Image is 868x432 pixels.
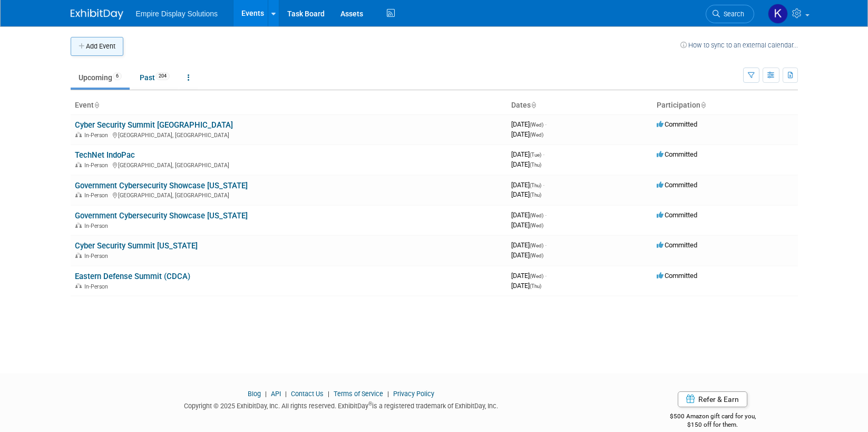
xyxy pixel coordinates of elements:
[530,253,543,258] span: (Wed)
[628,420,798,429] div: $150 off for them.
[84,283,111,290] span: In-Person
[75,253,82,258] img: In-Person Event
[511,190,541,198] span: [DATE]
[75,241,198,251] a: Cyber Security Summit [US_STATE]
[511,282,541,290] span: [DATE]
[720,10,744,18] span: Search
[75,160,503,169] div: [GEOGRAPHIC_DATA], [GEOGRAPHIC_DATA]
[75,211,248,220] a: Government Cybersecurity Showcase [US_STATE]
[248,390,261,398] a: Blog
[511,181,544,189] span: [DATE]
[530,122,543,128] span: (Wed)
[678,391,747,407] a: Refer & Earn
[700,101,706,109] a: Sort by Participation Type
[657,181,697,189] span: Committed
[530,283,541,289] span: (Thu)
[680,41,798,49] a: How to sync to an external calendar...
[393,390,434,398] a: Privacy Policy
[543,150,544,158] span: -
[657,120,697,128] span: Committed
[368,401,372,407] sup: ®
[531,101,536,109] a: Sort by Start Date
[511,211,547,219] span: [DATE]
[334,390,383,398] a: Terms of Service
[75,283,82,289] img: In-Person Event
[657,211,697,219] span: Committed
[271,390,281,398] a: API
[652,97,798,114] th: Participation
[657,272,697,280] span: Committed
[136,9,218,18] span: Empire Display Solutions
[84,253,111,260] span: In-Person
[530,162,541,168] span: (Thu)
[530,192,541,198] span: (Thu)
[84,223,111,229] span: In-Person
[132,68,178,88] a: Past204
[75,150,135,160] a: TechNet IndoPac
[511,221,543,229] span: [DATE]
[75,130,503,139] div: [GEOGRAPHIC_DATA], [GEOGRAPHIC_DATA]
[530,243,543,248] span: (Wed)
[545,241,547,249] span: -
[84,132,111,139] span: In-Person
[75,132,82,137] img: In-Person Event
[545,120,547,128] span: -
[768,4,788,24] img: Katelyn Hurlock
[84,162,111,169] span: In-Person
[511,120,547,128] span: [DATE]
[282,390,289,398] span: |
[75,223,82,228] img: In-Person Event
[75,190,503,199] div: [GEOGRAPHIC_DATA], [GEOGRAPHIC_DATA]
[71,37,123,56] button: Add Event
[84,192,111,199] span: In-Person
[511,241,547,249] span: [DATE]
[113,72,122,80] span: 6
[545,211,547,219] span: -
[657,150,697,158] span: Committed
[291,390,324,398] a: Contact Us
[262,390,269,398] span: |
[507,97,652,114] th: Dates
[155,72,170,80] span: 204
[530,223,543,228] span: (Wed)
[75,272,190,281] a: Eastern Defense Summit (CDCA)
[530,132,543,138] span: (Wed)
[94,101,99,109] a: Sort by Event Name
[75,181,248,190] a: Government Cybersecurity Showcase [US_STATE]
[530,213,543,218] span: (Wed)
[325,390,332,398] span: |
[706,5,754,23] a: Search
[543,181,544,189] span: -
[511,150,544,158] span: [DATE]
[511,272,547,280] span: [DATE]
[71,97,507,114] th: Event
[75,120,233,130] a: Cyber Security Summit [GEOGRAPHIC_DATA]
[511,130,543,138] span: [DATE]
[511,251,543,259] span: [DATE]
[75,162,82,167] img: In-Person Event
[385,390,392,398] span: |
[71,399,612,411] div: Copyright © 2025 ExhibitDay, Inc. All rights reserved. ExhibitDay is a registered trademark of Ex...
[71,68,130,88] a: Upcoming6
[530,152,541,158] span: (Tue)
[530,183,541,188] span: (Thu)
[75,192,82,197] img: In-Person Event
[511,160,541,168] span: [DATE]
[628,405,798,429] div: $500 Amazon gift card for you,
[71,9,123,20] img: ExhibitDay
[530,273,543,279] span: (Wed)
[657,241,697,249] span: Committed
[545,272,547,280] span: -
